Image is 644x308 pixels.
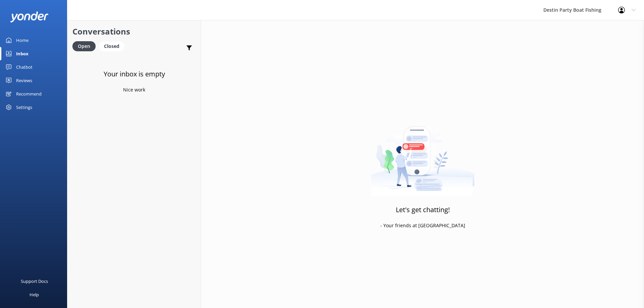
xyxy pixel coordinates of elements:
[72,25,196,38] h2: Conversations
[380,222,465,229] p: - Your friends at [GEOGRAPHIC_DATA]
[21,274,48,288] div: Support Docs
[72,42,99,50] a: Open
[16,47,29,60] div: Inbox
[99,42,128,50] a: Closed
[104,69,165,79] h3: Your inbox is empty
[16,34,29,47] div: Home
[10,11,49,22] img: yonder-white-logo.png
[30,288,39,301] div: Help
[123,86,145,94] p: Nice work
[72,41,96,51] div: Open
[99,41,124,51] div: Closed
[16,60,33,74] div: Chatbot
[371,112,475,196] img: artwork of a man stealing a conversation from at giant smartphone
[16,87,42,101] div: Recommend
[16,74,32,87] div: Reviews
[16,101,32,114] div: Settings
[396,204,450,215] h3: Let's get chatting!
